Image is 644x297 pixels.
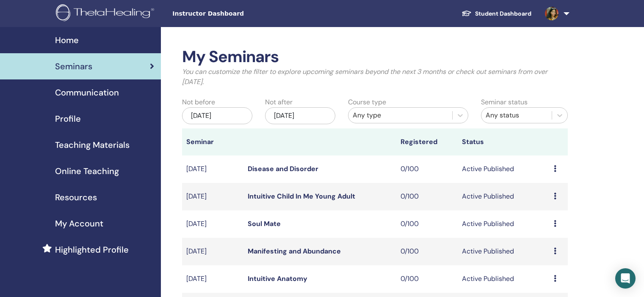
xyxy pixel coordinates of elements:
label: Not before [182,97,215,107]
th: Registered [396,128,458,155]
label: Not after [265,97,293,107]
a: Manifesting and Abundance [248,247,341,256]
div: Any status [486,110,547,120]
td: [DATE] [182,210,243,238]
img: default.jpg [545,7,558,20]
td: 0/100 [396,155,458,183]
span: Communication [55,86,119,99]
td: [DATE] [182,238,243,265]
a: Intuitive Anatomy [248,274,307,283]
p: You can customize the filter to explore upcoming seminars beyond the next 3 months or check out s... [182,67,568,87]
label: Seminar status [481,97,528,107]
td: [DATE] [182,265,243,293]
div: Any type [353,110,448,120]
div: Open Intercom Messenger [615,268,636,289]
span: Online Teaching [55,165,119,177]
td: Active Published [458,155,550,183]
td: Active Published [458,210,550,238]
td: [DATE] [182,183,243,210]
span: Home [55,34,79,46]
td: Active Published [458,183,550,210]
a: Student Dashboard [455,6,538,22]
td: 0/100 [396,238,458,265]
span: Profile [55,112,81,125]
span: Instructor Dashboard [172,9,299,18]
td: 0/100 [396,265,458,293]
div: [DATE] [182,107,252,124]
a: Intuitive Child In Me Young Adult [248,192,355,201]
img: logo.png [56,4,157,23]
a: Disease and Disorder [248,164,318,173]
div: [DATE] [265,107,335,124]
th: Seminar [182,128,243,155]
span: Resources [55,191,97,204]
td: Active Published [458,238,550,265]
td: 0/100 [396,210,458,238]
a: Soul Mate [248,219,281,228]
span: My Account [55,217,103,230]
span: Highlighted Profile [55,243,129,256]
span: Seminars [55,60,92,73]
label: Course type [348,97,386,107]
span: Teaching Materials [55,139,130,151]
td: 0/100 [396,183,458,210]
img: graduation-cap-white.svg [462,10,472,17]
h2: My Seminars [182,47,568,67]
th: Status [458,128,550,155]
td: Active Published [458,265,550,293]
td: [DATE] [182,155,243,183]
